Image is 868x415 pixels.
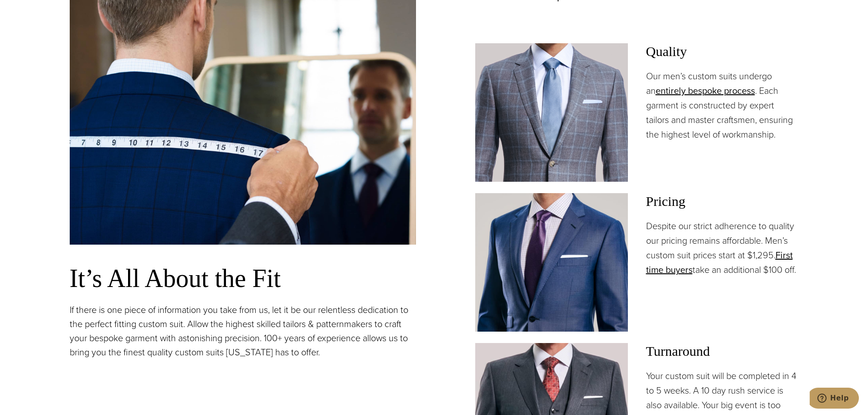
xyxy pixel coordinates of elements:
[646,69,799,142] p: Our men’s custom suits undergo an . Each garment is constructed by expert tailors and master craf...
[646,219,799,277] p: Despite our strict adherence to quality our pricing remains affordable. Men’s custom suit prices ...
[646,343,799,359] h3: Turnaround
[646,43,799,60] h3: Quality
[70,263,416,294] h3: It’s All About the Fit
[656,84,755,97] a: entirely bespoke process
[646,248,793,277] a: First time buyers
[475,193,628,332] img: Client in blue solid custom made suit with white shirt and navy tie. Fabric by Scabal.
[70,303,416,359] p: If there is one piece of information you take from us, let it be our relentless dedication to the...
[646,193,799,210] h3: Pricing
[810,388,859,410] iframe: Opens a widget where you can chat to one of our agents
[475,43,628,182] img: Client in Zegna grey windowpane bespoke suit with white shirt and light blue tie.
